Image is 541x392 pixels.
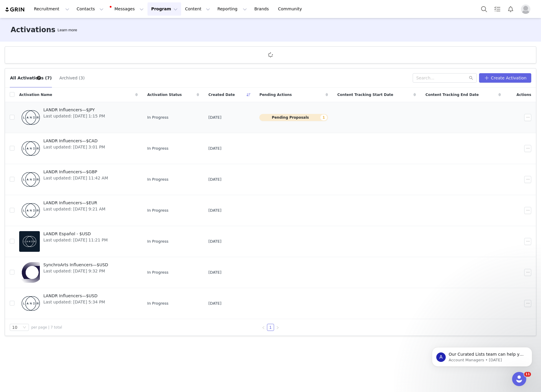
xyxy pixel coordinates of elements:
input: Search... [413,73,477,83]
span: LANDR Español - $USD [43,231,108,237]
button: Reporting [214,2,250,16]
span: Content Tracking Start Date [337,92,394,97]
li: Next Page [274,324,281,331]
iframe: Intercom live chat [512,372,526,386]
a: SynchroArts Influencers—$USDLast updated: [DATE] 9:32 PM [19,261,138,284]
div: 10 [12,324,17,331]
button: Notifications [504,2,517,16]
div: Tooltip anchor [56,27,78,33]
a: LANDR Influencers—$USDLast updated: [DATE] 5:34 PM [19,292,138,315]
span: [DATE] [209,146,222,151]
i: icon: left [262,326,265,329]
span: [DATE] [209,208,222,213]
a: LANDR Influencers—$JPYLast updated: [DATE] 1:15 PM [19,106,138,129]
span: Last updated: [DATE] 3:01 PM [43,144,105,150]
button: All Activations (7) [10,73,52,83]
i: icon: search [469,76,473,80]
span: In Progress [147,300,168,306]
a: Community [275,2,308,16]
button: Archived (3) [59,73,85,83]
span: Last updated: [DATE] 11:42 AM [43,175,108,181]
i: icon: down [23,326,26,330]
li: Previous Page [260,324,267,331]
span: [DATE] [209,300,222,306]
span: In Progress [147,177,168,182]
a: Brands [251,2,274,16]
span: LANDR Influencers—$JPY [43,107,105,113]
button: Profile [517,4,536,14]
button: Contacts [73,2,107,16]
img: placeholder-profile.jpg [521,4,530,14]
span: In Progress [147,239,168,244]
span: LANDR Influencers—$EUR [43,200,105,206]
button: Program [147,2,181,16]
span: [DATE] [209,177,222,182]
span: Last updated: [DATE] 5:34 PM [43,299,105,305]
span: [DATE] [209,115,222,120]
span: SynchroArts Influencers—$USD [43,262,108,268]
span: per page | 7 total [31,325,62,330]
span: 11 [524,372,531,377]
button: Create Activation [479,73,531,83]
span: Last updated: [DATE] 9:21 AM [43,206,105,212]
button: Messages [107,2,147,16]
a: Tasks [491,2,504,16]
span: LANDR Influencers—$USD [43,293,105,299]
span: Activation Status [147,92,182,97]
div: Tooltip anchor [36,75,42,81]
span: In Progress [147,115,168,120]
button: Search [478,2,491,16]
h3: Activations [11,24,55,35]
span: Last updated: [DATE] 11:21 PM [43,237,108,243]
a: LANDR Influencers—$GBPLast updated: [DATE] 11:42 AM [19,168,138,191]
span: LANDR Influencers—$GBP [43,169,108,175]
div: Actions [506,89,536,101]
a: LANDR Español - $USDLast updated: [DATE] 11:21 PM [19,230,138,253]
span: In Progress [147,269,168,275]
span: Created Date [209,92,235,97]
a: LANDR Influencers—$EURLast updated: [DATE] 9:21 AM [19,199,138,222]
a: 1 [267,324,274,331]
iframe: Intercom notifications message [423,335,541,376]
img: grin logo [5,7,25,12]
span: Activation Name [19,92,52,97]
button: Pending Proposals1 [259,114,328,121]
span: Last updated: [DATE] 9:32 PM [43,268,108,274]
span: LANDR Influencers—$CAD [43,138,105,144]
span: [DATE] [209,269,222,275]
span: In Progress [147,146,168,151]
span: Last updated: [DATE] 1:15 PM [43,113,105,119]
button: Content [181,2,214,16]
li: 1 [267,324,274,331]
span: Pending Actions [259,92,292,97]
span: In Progress [147,208,168,213]
span: [DATE] [209,239,222,244]
span: Content Tracking End Date [425,92,479,97]
a: LANDR Influencers—$CADLast updated: [DATE] 3:01 PM [19,137,138,160]
i: icon: right [276,326,279,329]
button: Recruitment [30,2,73,16]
